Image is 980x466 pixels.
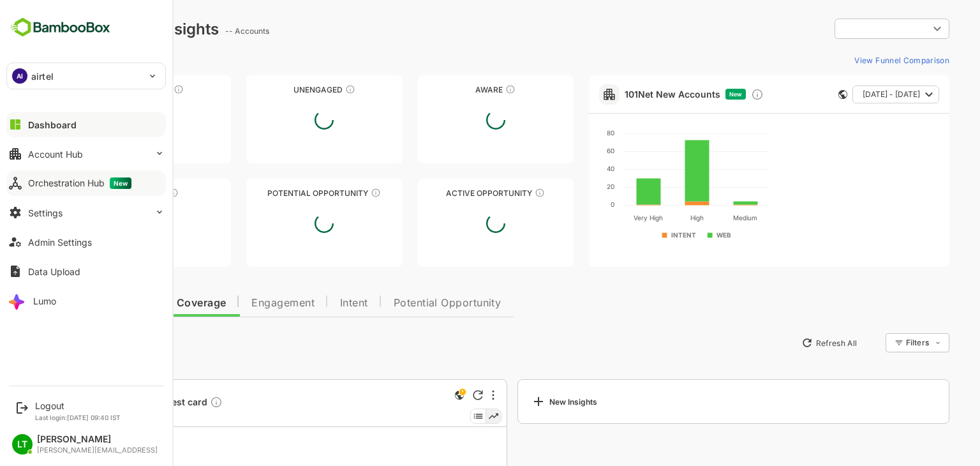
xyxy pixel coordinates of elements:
button: View Funnel Comparison [805,50,905,70]
div: Dashboard Insights [31,20,174,38]
div: These accounts have just entered the buying cycle and need further nurturing [461,84,471,94]
div: Unengaged [202,85,357,94]
div: Lumo [33,296,56,306]
button: Dashboard [6,112,166,137]
p: Last login: [DATE] 09:40 IST [35,414,121,421]
div: New Insights [486,394,553,409]
div: Account Hub [28,149,83,160]
div: These accounts are MQAs and can be passed on to Inside Sales [326,188,336,198]
button: Settings [6,200,166,225]
div: Refresh [428,390,438,400]
text: 80 [562,129,570,137]
div: Logout [35,400,121,411]
div: Dashboard [28,119,77,130]
text: Very High [589,214,618,222]
ag: -- Accounts [181,26,228,36]
div: AI [12,68,27,84]
span: Intent [295,298,323,308]
a: 101Net New Accounts [580,89,676,100]
text: 40 [562,165,570,172]
div: ​ [790,17,905,40]
img: BambooboxFullLogoMark.5f36c76dfaba33ec1ec1367b70bb1252.svg [6,15,114,40]
div: Orchestration Hub [28,177,131,189]
div: These accounts have not shown enough engagement and need nurturing [301,84,311,94]
span: [DATE] - [DATE] [818,86,875,103]
div: Active Opportunity [373,188,529,198]
span: Engagement [207,298,270,308]
div: LT [12,434,33,455]
div: Description not present [165,396,178,410]
span: Data Quality and Coverage [43,298,181,308]
div: [PERSON_NAME] [37,434,158,445]
button: Account Hub [6,141,166,167]
button: Orchestration HubNew [6,170,166,196]
div: [PERSON_NAME][EMAIL_ADDRESS] [37,446,158,455]
button: New Insights [31,331,124,354]
span: New [685,91,697,98]
div: Filters [861,338,884,347]
button: Lumo [6,288,166,313]
p: airtel [31,70,54,83]
div: Engaged [31,188,186,198]
text: 60 [562,147,570,154]
div: AIairtel [7,63,165,89]
text: 20 [562,183,570,190]
div: Filters [860,331,905,354]
div: Potential Opportunity [202,188,357,198]
div: These accounts have not been engaged with for a defined time period [129,84,139,94]
div: These accounts are warm, further nurturing would qualify them to MQAs [124,188,134,198]
span: -- Accounts test card [68,396,178,410]
a: -- Accounts test cardDescription not present [68,396,183,410]
div: Aware [373,85,529,94]
span: Potential Opportunity [349,298,457,308]
div: Discover new ICP-fit accounts showing engagement — via intent surges, anonymous website visits, L... [706,88,719,101]
div: More [447,390,450,400]
button: Refresh All [751,333,818,353]
button: Data Upload [6,259,166,284]
div: This is a global insight. Segment selection is not applicable for this view [407,387,422,405]
div: This card does not support filter and segments [794,90,803,99]
button: Admin Settings [6,229,166,255]
text: High [646,214,659,222]
div: Settings [28,207,63,218]
a: New Insights [473,379,905,424]
text: 0 [566,200,570,208]
text: Medium [688,214,713,222]
div: Admin Settings [28,237,92,248]
span: New [110,177,131,189]
div: Data Upload [28,266,80,277]
div: Unreached [31,85,186,94]
button: [DATE] - [DATE] [808,86,895,103]
div: These accounts have open opportunities which might be at any of the Sales Stages [490,188,500,198]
